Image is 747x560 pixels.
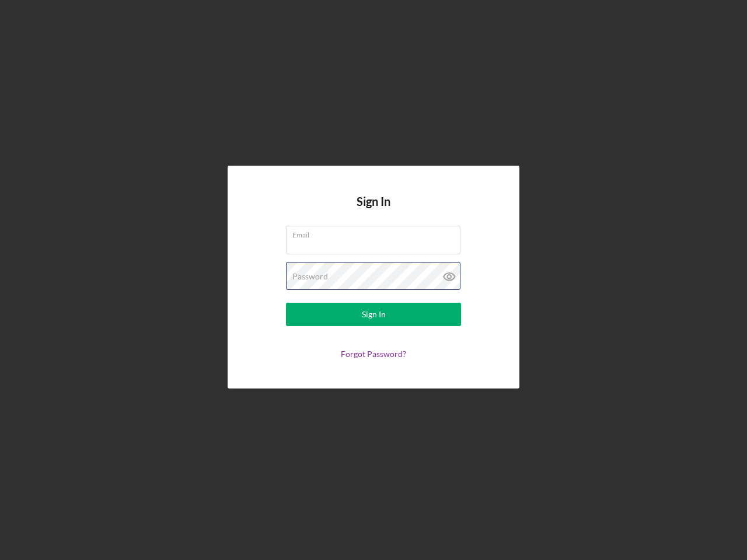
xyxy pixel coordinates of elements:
[362,303,386,326] div: Sign In
[341,349,406,359] a: Forgot Password?
[286,303,461,326] button: Sign In
[292,226,460,239] label: Email
[357,195,390,226] h4: Sign In
[292,272,328,281] label: Password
